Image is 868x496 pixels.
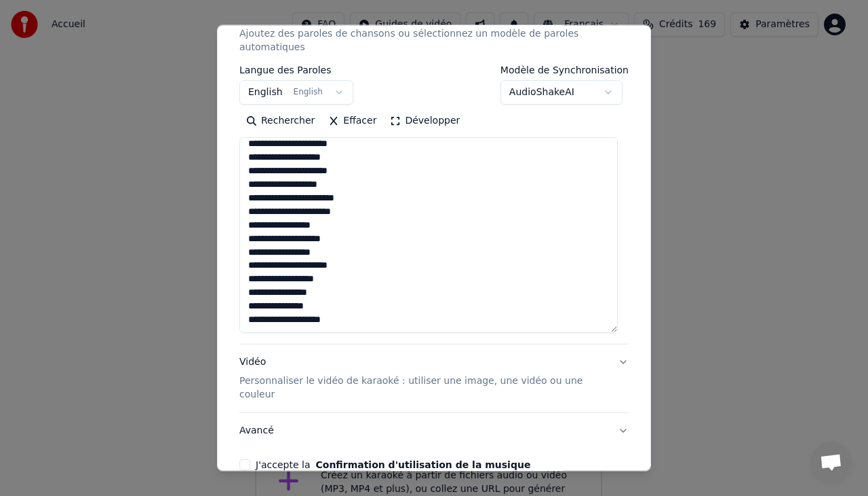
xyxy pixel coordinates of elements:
p: Ajoutez des paroles de chansons ou sélectionnez un modèle de paroles automatiques [239,27,607,54]
label: Modèle de Synchronisation [500,65,629,75]
div: ParolesAjoutez des paroles de chansons ou sélectionnez un modèle de paroles automatiques [239,65,629,344]
button: Développer [383,110,467,132]
button: Avancé [239,413,629,448]
button: J'accepte la [315,460,530,470]
div: Vidéo [239,355,607,402]
p: Personnaliser le vidéo de karaoké : utiliser une image, une vidéo ou une couleur [239,374,607,402]
button: Effacer [321,110,383,132]
label: Langue des Paroles [239,65,353,75]
button: VidéoPersonnaliser le vidéo de karaoké : utiliser une image, une vidéo ou une couleur [239,344,629,412]
label: J'accepte la [256,460,530,470]
button: Rechercher [239,110,321,132]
